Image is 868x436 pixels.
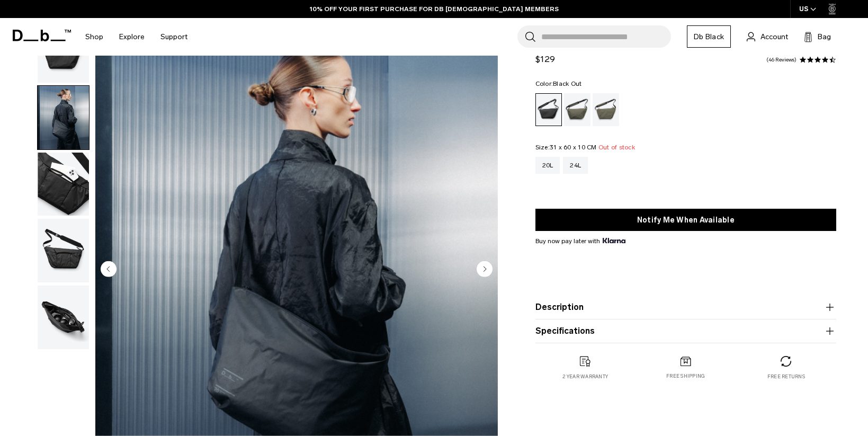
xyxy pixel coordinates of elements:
span: Bag [818,31,831,42]
span: $129 [535,54,555,64]
span: Account [760,31,788,42]
img: {"height" => 20, "alt" => "Klarna"} [603,238,625,243]
a: Db Black [687,25,731,48]
span: Buy now pay later with [535,236,625,246]
nav: Main Navigation [77,18,195,56]
legend: Size: [535,144,635,150]
a: 46 reviews [766,57,797,63]
button: Description [535,301,836,314]
button: Specifications [535,325,836,337]
p: Free shipping [666,372,705,380]
img: Ramverk Pro Sling Bag 20L Black Out [38,219,89,282]
button: INSIDE.png [37,285,90,350]
a: 24L [563,157,588,174]
legend: Color: [535,81,582,87]
a: Support [160,18,187,56]
button: Bag [804,30,831,43]
button: Notify Me When Available [535,209,836,231]
p: 2 year warranty [562,373,608,380]
a: Account [747,30,788,43]
button: Previous slide [101,261,117,279]
span: 31 x 60 x 10 CM [550,144,597,151]
img: INSIDE.png [38,286,89,349]
button: Ramverk Pro Sling Bag 20L Black Out [37,218,90,283]
a: Explore [119,18,145,56]
button: Ramverk Pro Sling Bag 20L Black Out [37,85,90,150]
span: Black Out [553,80,581,87]
a: Mash Green [593,93,619,126]
img: Ramverk Pro Sling Bag 20L Black Out [38,86,89,149]
a: 10% OFF YOUR FIRST PURCHASE FOR DB [DEMOGRAPHIC_DATA] MEMBERS [310,4,559,14]
p: Free returns [767,373,805,380]
button: Next slide [477,261,493,279]
span: Out of stock [598,144,635,151]
button: Ramverk Pro Sling Bag 20L Black Out [37,152,90,217]
a: Black Out [535,93,562,126]
img: Ramverk Pro Sling Bag 20L Black Out [38,153,89,216]
a: 20L [535,157,560,174]
a: Forest Green [564,93,590,126]
a: Shop [85,18,103,56]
